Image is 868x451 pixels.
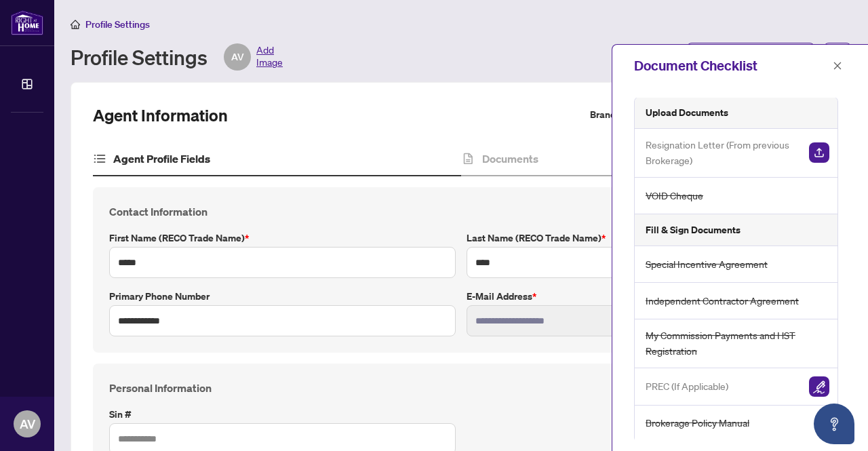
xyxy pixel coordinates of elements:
[809,376,829,397] img: Sign Document
[256,43,283,71] span: Add Image
[646,415,749,431] span: Brokerage Policy Manual
[646,137,798,169] span: Resignation Letter (From previous Brokerage)
[109,203,813,220] h4: Contact Information
[109,231,456,246] label: First Name (RECO Trade Name)
[482,151,538,167] h4: Documents
[11,10,43,35] img: logo
[590,107,623,123] label: Branch:
[467,231,813,246] label: Last Name (RECO Trade Name)
[71,43,283,71] div: Profile Settings
[646,378,728,394] span: PREC (If Applicable)
[646,256,768,272] span: Special Incentive Agreement
[109,289,456,304] label: Primary Phone Number
[809,142,829,163] img: Upload Document
[467,289,813,304] label: E-mail Address
[113,151,210,167] h4: Agent Profile Fields
[646,105,728,120] h5: Upload Documents
[686,43,815,66] button: Document Checklist
[71,20,80,29] span: home
[634,56,829,76] div: Document Checklist
[646,328,829,359] span: My Commission Payments and HST Registration
[231,50,244,64] span: AV
[93,104,228,126] h2: Agent Information
[109,407,456,422] label: Sin #
[646,293,799,309] span: Independent Contractor Agreement
[646,188,703,203] span: VOID Cheque
[20,414,35,433] span: AV
[717,43,804,65] span: Document Checklist
[646,222,741,237] h5: Fill & Sign Documents
[109,380,813,396] h4: Personal Information
[833,61,842,71] span: close
[814,404,854,444] button: Open asap
[85,18,150,31] span: Profile Settings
